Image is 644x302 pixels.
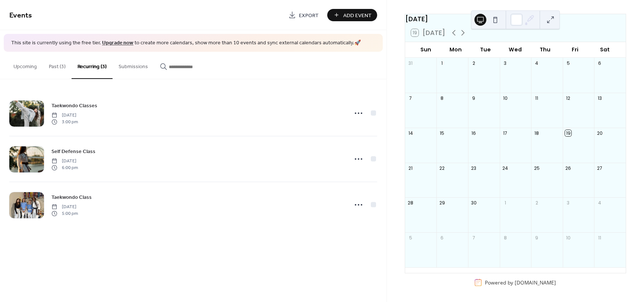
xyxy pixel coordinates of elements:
div: [DATE] [405,14,626,24]
span: This site is currently using the free tier. to create more calendars, show more than 10 events an... [11,39,361,47]
div: 3 [565,200,571,206]
div: Thu [530,42,560,57]
div: 13 [597,95,603,101]
div: 19 [565,130,571,136]
button: Submissions [113,52,154,78]
div: 15 [439,130,445,136]
div: 1 [439,60,445,66]
div: 10 [502,95,508,101]
div: 16 [471,130,477,136]
div: 26 [565,165,571,171]
span: Events [9,8,32,23]
button: Past (3) [43,52,72,78]
div: 17 [502,130,508,136]
div: 27 [597,165,603,171]
div: 28 [407,200,414,206]
a: Taekwondo Class [51,193,92,201]
div: 4 [597,200,603,206]
button: Upcoming [7,52,43,78]
span: [DATE] [51,112,78,118]
div: Tue [471,42,501,57]
div: 3 [502,60,508,66]
a: Export [283,9,324,21]
div: 4 [534,60,540,66]
div: Wed [501,42,530,57]
button: Add Event [327,9,377,21]
div: 29 [439,200,445,206]
div: 23 [471,165,477,171]
div: 20 [597,130,603,136]
div: 10 [565,235,571,241]
div: Sat [590,42,620,57]
div: Fri [560,42,590,57]
span: Taekwondo Class [51,193,92,201]
div: 18 [534,130,540,136]
div: Sun [411,42,441,57]
div: Powered by [485,279,556,286]
div: 8 [502,235,508,241]
a: Upgrade now [102,38,133,48]
div: 7 [407,95,414,101]
div: 24 [502,165,508,171]
div: 14 [407,130,414,136]
div: 6 [439,235,445,241]
div: 5 [407,235,414,241]
div: 22 [439,165,445,171]
div: 21 [407,165,414,171]
div: 6 [597,60,603,66]
span: Self Defense Class [51,147,95,155]
a: Taekwondo Classes [51,101,97,110]
span: Taekwondo Classes [51,102,97,109]
div: 7 [471,235,477,241]
span: Add Event [343,12,372,19]
a: Self Defense Class [51,147,95,156]
span: 5:00 pm [51,210,78,217]
div: 2 [471,60,477,66]
span: Export [299,12,319,19]
div: 30 [471,200,477,206]
span: 6:00 pm [51,165,78,171]
div: 9 [471,95,477,101]
button: Recurring (3) [72,52,113,79]
a: [DOMAIN_NAME] [515,279,556,286]
div: 1 [502,200,508,206]
div: Mon [441,42,471,57]
div: 2 [534,200,540,206]
div: 31 [407,60,414,66]
div: 8 [439,95,445,101]
span: 3:00 pm [51,119,78,125]
span: [DATE] [51,203,78,210]
div: 9 [534,235,540,241]
div: 5 [565,60,571,66]
div: 11 [534,95,540,101]
span: [DATE] [51,158,78,164]
div: 11 [597,235,603,241]
div: 12 [565,95,571,101]
div: 25 [534,165,540,171]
